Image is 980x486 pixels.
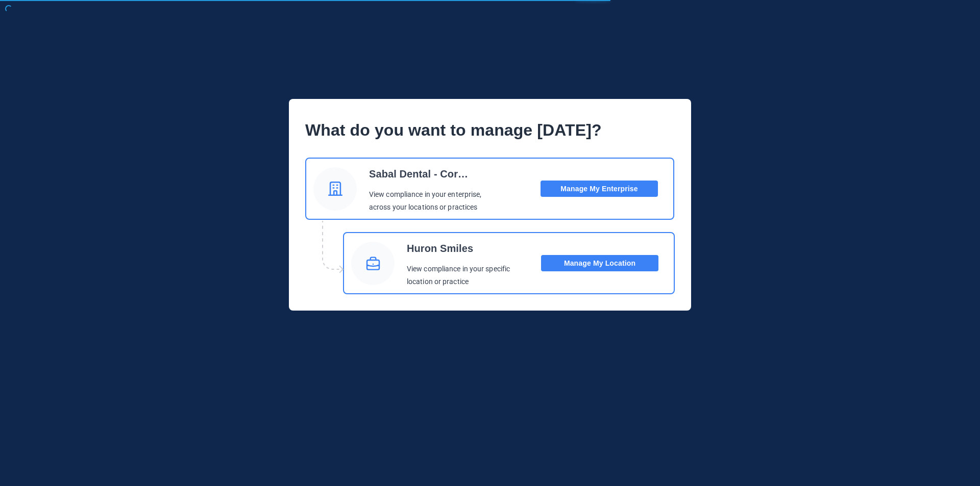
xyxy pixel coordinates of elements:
p: across your locations or practices [369,201,482,214]
p: Huron Smiles [407,238,511,259]
p: View compliance in your enterprise, [369,188,482,201]
button: Manage My Location [541,255,658,271]
p: View compliance in your specific [407,263,511,276]
p: What do you want to manage [DATE]? [305,115,675,145]
p: location or practice [407,275,511,289]
button: Manage My Enterprise [541,181,658,197]
p: Sabal Dental - Corporate [369,164,474,184]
